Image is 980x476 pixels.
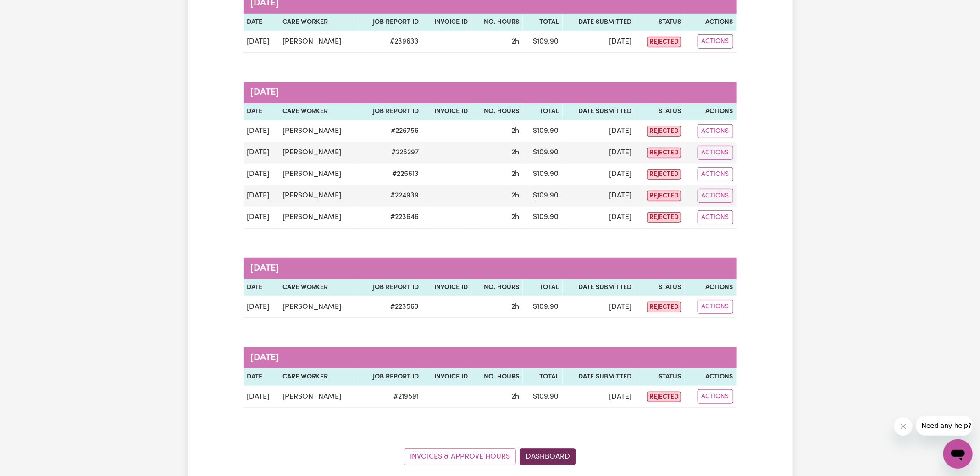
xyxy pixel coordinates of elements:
td: $ 109.90 [523,386,563,408]
span: rejected [647,37,681,47]
span: rejected [647,148,681,158]
th: Total [523,14,563,31]
td: $ 109.90 [523,207,563,229]
a: Invoices & Approve Hours [404,448,516,465]
button: Actions [698,146,733,160]
span: rejected [647,392,681,402]
button: Actions [698,210,733,224]
th: Actions [685,103,736,120]
td: [DATE] [244,120,279,142]
th: Date [244,279,279,296]
th: Invoice ID [422,279,471,296]
button: Actions [698,389,733,404]
td: [DATE] [244,296,279,318]
th: Care worker [279,279,359,296]
td: [PERSON_NAME] [279,296,359,318]
td: [DATE] [244,164,279,185]
button: Actions [698,167,733,181]
th: Date Submitted [563,368,636,386]
th: Status [635,103,685,120]
td: # 223646 [359,207,422,229]
td: [PERSON_NAME] [279,386,359,408]
td: [PERSON_NAME] [279,120,359,142]
td: [PERSON_NAME] [279,142,359,164]
td: # 219591 [359,386,422,408]
th: Job Report ID [359,279,422,296]
span: rejected [647,126,681,137]
th: Total [523,368,563,386]
th: Status [635,14,685,31]
th: Invoice ID [422,103,471,120]
td: [DATE] [244,386,279,408]
td: $ 109.90 [523,185,563,207]
td: # 223563 [359,296,422,318]
span: rejected [647,212,681,223]
th: Date Submitted [563,103,636,120]
th: Job Report ID [359,368,422,386]
td: [DATE] [244,207,279,229]
a: Dashboard [520,448,576,465]
th: Date Submitted [563,14,636,31]
th: Date Submitted [563,279,636,296]
span: 2 hours [511,127,519,135]
th: Actions [685,368,736,386]
th: No. Hours [471,368,523,386]
th: Invoice ID [422,14,471,31]
iframe: Close message [894,417,913,436]
th: Job Report ID [359,14,422,31]
th: No. Hours [471,103,523,120]
iframe: Message from company [916,416,973,436]
button: Actions [698,124,733,138]
span: rejected [647,302,681,312]
th: Status [635,368,685,386]
span: 2 hours [511,38,519,45]
td: # 226756 [359,120,422,142]
th: Total [523,103,563,120]
td: [DATE] [563,120,636,142]
td: [DATE] [563,31,636,53]
button: Actions [698,300,733,314]
th: Actions [685,14,736,31]
button: Actions [698,189,733,203]
th: Actions [685,279,736,296]
td: $ 109.90 [523,296,563,318]
th: Job Report ID [359,103,422,120]
th: Care worker [279,368,359,386]
td: $ 109.90 [523,164,563,185]
th: No. Hours [471,14,523,31]
td: [DATE] [244,185,279,207]
caption: [DATE] [244,82,737,103]
span: 2 hours [511,170,519,178]
th: Total [523,279,563,296]
span: 2 hours [511,213,519,221]
span: 2 hours [511,149,519,156]
td: $ 109.90 [523,31,563,53]
span: 2 hours [511,192,519,199]
th: Care worker [279,103,359,120]
td: # 226297 [359,142,422,164]
th: Care worker [279,14,359,31]
td: [PERSON_NAME] [279,31,359,53]
span: rejected [647,169,681,180]
td: # 224939 [359,185,422,207]
td: [DATE] [244,142,279,164]
td: $ 109.90 [523,142,563,164]
th: No. Hours [471,279,523,296]
td: [PERSON_NAME] [279,185,359,207]
td: $ 109.90 [523,120,563,142]
span: 2 hours [511,303,519,311]
th: Date [244,14,279,31]
button: Actions [698,34,733,49]
td: [DATE] [563,296,636,318]
td: [DATE] [563,207,636,229]
td: [DATE] [563,386,636,408]
td: [DATE] [563,185,636,207]
th: Date [244,103,279,120]
td: # 225613 [359,164,422,185]
iframe: Button to launch messaging window [943,439,973,469]
th: Status [635,279,685,296]
td: [DATE] [244,31,279,53]
th: Date [244,368,279,386]
td: [DATE] [563,142,636,164]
